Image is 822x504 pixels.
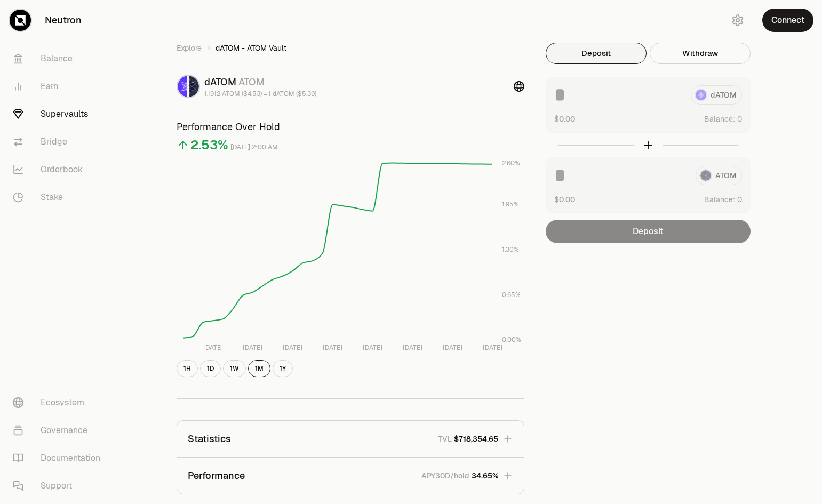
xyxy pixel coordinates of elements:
tspan: [DATE] [283,343,302,352]
button: StatisticsTVL$718,354.65 [177,421,524,457]
img: ATOM Logo [189,76,199,97]
button: 1W [223,360,246,377]
span: dATOM - ATOM Vault [216,43,286,53]
a: Explore [177,43,202,53]
tspan: [DATE] [323,343,342,352]
div: [DATE] 2:00 AM [230,141,278,154]
tspan: [DATE] [203,343,222,352]
span: 34.65% [472,470,498,481]
img: dATOM Logo [178,76,187,97]
tspan: [DATE] [482,343,502,352]
button: Withdraw [650,43,751,64]
nav: breadcrumb [177,43,524,53]
a: Supervaults [4,100,115,128]
a: Balance [4,45,115,73]
tspan: 0.00% [502,335,521,344]
a: Earn [4,73,115,100]
a: Support [4,472,115,500]
a: Bridge [4,128,115,156]
tspan: 2.60% [502,159,520,167]
span: Balance: [704,114,735,124]
span: $718,354.65 [454,434,498,444]
tspan: 1.30% [502,245,519,254]
a: Ecosystem [4,389,115,417]
span: Balance: [704,194,735,205]
button: 1H [177,360,198,377]
button: Connect [762,9,813,32]
tspan: [DATE] [362,343,382,352]
button: $0.00 [554,194,575,205]
tspan: [DATE] [402,343,422,352]
div: dATOM [204,75,316,90]
p: Performance [188,468,245,483]
a: Documentation [4,444,115,472]
tspan: 0.65% [502,291,521,299]
div: 2.53% [190,137,228,154]
span: ATOM [238,76,265,88]
div: 1.1912 ATOM ($4.53) = 1 dATOM ($5.39) [204,90,316,98]
button: 1Y [273,360,293,377]
a: Orderbook [4,156,115,183]
h3: Performance Over Hold [177,119,524,134]
button: PerformanceAPY30D/hold34.65% [177,458,524,494]
p: APY30D/hold [421,470,469,481]
tspan: [DATE] [442,343,462,352]
tspan: 1.95% [502,200,519,209]
p: Statistics [188,431,231,446]
button: 1M [248,360,270,377]
a: Governance [4,417,115,444]
button: $0.00 [554,113,575,124]
button: Deposit [546,43,647,64]
button: 1D [200,360,221,377]
p: TVL [438,434,452,444]
a: Stake [4,183,115,211]
tspan: [DATE] [243,343,262,352]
